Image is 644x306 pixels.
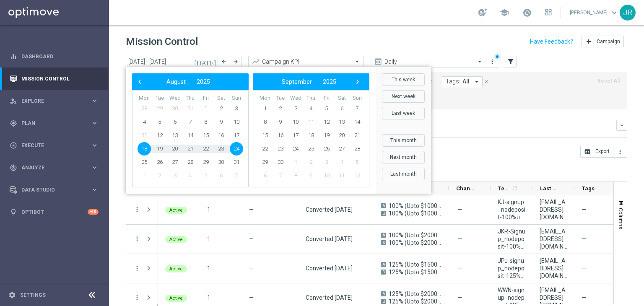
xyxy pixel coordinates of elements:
[21,67,99,90] a: Mission Control
[199,169,213,182] span: 5
[10,164,17,171] i: track_changes
[483,79,489,85] i: close
[351,129,364,142] span: 21
[381,270,386,275] span: B
[214,102,228,115] span: 2
[585,38,592,45] i: add
[289,142,302,156] span: 24
[230,169,243,182] span: 7
[389,202,441,210] span: 100% (Upto $1000) + 20FS (Cash)_Email_A
[320,156,333,169] span: 3
[183,95,198,102] th: weekday
[229,95,244,102] th: weekday
[126,36,198,48] h1: Mission Control
[9,53,99,60] button: equalizer Dashboard
[21,121,91,126] span: Plan
[8,291,16,299] i: settings
[274,156,287,169] span: 30
[498,257,525,280] span: JPJ-signup_nodeposit-125%upto1500+20ZWS-email, JPJ-signup_nodeposit-125%upto1500+20ZWS-popup
[446,78,460,85] span: Tags:
[233,59,239,65] i: arrow_forward
[133,265,141,272] i: more_vert
[133,294,141,301] i: more_vert
[184,142,197,156] span: 21
[10,186,91,194] div: Data Studio
[304,169,318,182] span: 9
[540,198,567,221] div: zach@goldmedialab.com
[91,163,99,171] i: keyboard_arrow_right
[304,142,318,156] span: 25
[10,142,17,149] i: play_circle_outline
[153,156,166,169] span: 26
[214,115,228,129] span: 9
[10,208,17,216] i: lightbulb
[9,164,99,171] button: track_changes Analyze keyboard_arrow_right
[207,265,210,272] span: 1
[274,102,287,115] span: 2
[462,78,470,85] span: All
[10,201,99,223] div: Optibot
[451,256,488,281] span: —
[320,169,333,182] span: 10
[199,142,213,156] span: 22
[138,115,151,129] span: 4
[169,207,183,213] span: Active
[289,169,302,182] span: 8
[9,120,99,127] div: gps_fixed Plan keyboard_arrow_right
[153,169,166,182] span: 2
[258,115,272,129] span: 8
[21,165,91,170] span: Analyze
[582,235,586,243] span: —
[584,148,591,155] i: open_in_browser
[138,169,151,182] span: 1
[381,233,386,238] span: A
[616,120,627,131] button: keyboard_arrow_down
[304,129,318,142] span: 18
[207,236,210,242] span: 1
[184,115,197,129] span: 7
[191,76,216,87] button: 2025
[198,95,213,102] th: weekday
[166,78,186,85] span: August
[230,129,243,142] span: 17
[582,36,624,47] button: add Campaign
[498,228,525,250] span: JKR-Signup_nodeposit-100%upto2000+25Spin-popup, WCC-signup_nodeposit-100%upto2000+25Spin-email
[258,156,272,169] span: 29
[334,95,350,102] th: weekday
[530,39,573,44] input: Have Feedback?
[489,58,496,65] i: more_vert
[289,156,302,169] span: 1
[389,261,441,268] span: 125% (Upto $1500) + 20FS (Cash)_Email_A
[214,169,228,182] span: 6
[133,206,141,213] button: more_vert
[134,76,145,87] button: ‹
[304,95,319,102] th: weekday
[169,266,183,272] span: Active
[249,265,254,272] span: —
[10,53,17,60] i: equalizer
[351,169,364,182] span: 12
[249,236,254,242] span: —
[276,76,317,87] button: September
[349,95,365,102] th: weekday
[137,95,152,102] th: weekday
[389,268,441,276] span: 125% (Upto $1500) + 20FS (Cash)_Pop UP_B
[351,142,364,156] span: 28
[456,185,476,192] span: Channel
[304,156,318,169] span: 2
[306,235,353,243] span: Converted Today
[197,78,210,85] span: 2025
[323,78,336,85] span: 2025
[230,102,243,115] span: 3
[335,169,348,182] span: 11
[289,102,302,115] span: 3
[381,203,386,208] span: A
[230,142,243,156] span: 24
[91,97,99,105] i: keyboard_arrow_right
[351,102,364,115] span: 7
[184,129,197,142] span: 14
[10,119,91,127] div: Plan
[442,76,483,87] button: Tags: All arrow_drop_down
[194,58,217,65] i: [DATE]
